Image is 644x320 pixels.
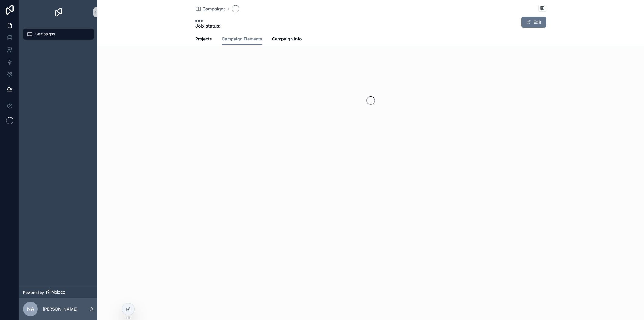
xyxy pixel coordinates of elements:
[23,29,94,40] a: Campaigns
[272,36,302,42] span: Campaign Info
[203,6,226,12] span: Campaigns
[23,290,44,295] span: Powered by
[222,36,262,42] span: Campaign Elements
[222,33,262,45] a: Campaign Elements
[195,33,212,46] a: Projects
[19,287,97,298] a: Powered by
[195,22,221,30] span: Job status:
[19,24,97,47] div: scrollable content
[54,7,63,17] img: App logo
[272,33,302,46] a: Campaign Info
[195,36,212,42] span: Projects
[43,306,78,312] p: [PERSON_NAME]
[35,32,55,37] span: Campaigns
[27,305,34,313] span: NA
[195,6,226,12] a: Campaigns
[521,17,546,28] button: Edit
